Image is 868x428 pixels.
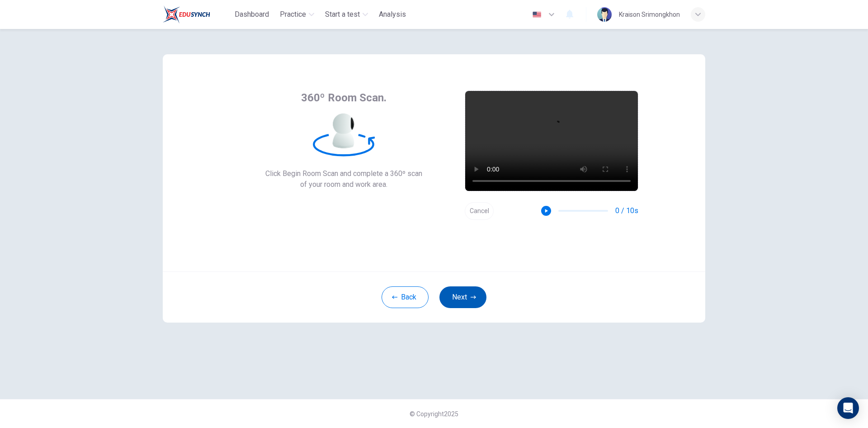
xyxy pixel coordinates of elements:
button: Cancel [465,202,494,220]
button: Back [382,286,429,308]
span: Dashboard [235,9,269,20]
button: Analysis [375,6,410,23]
button: Next [439,286,486,308]
span: Start a test [325,9,360,20]
img: en [531,11,542,18]
span: Analysis [379,9,406,20]
button: Practice [276,6,318,23]
button: Dashboard [231,6,273,23]
span: 0 / 10s [615,205,638,216]
span: © Copyright 2025 [410,410,458,418]
button: Start a test [321,6,372,23]
img: Train Test logo [163,5,210,24]
img: Profile picture [597,7,612,22]
a: Train Test logo [163,5,231,24]
div: Open Intercom Messenger [837,397,859,419]
span: Click Begin Room Scan and complete a 360º scan [265,168,422,179]
span: 360º Room Scan. [301,90,387,105]
div: Kraison Srimongkhon [619,9,680,20]
span: Practice [280,9,306,20]
span: of your room and work area. [265,179,422,190]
